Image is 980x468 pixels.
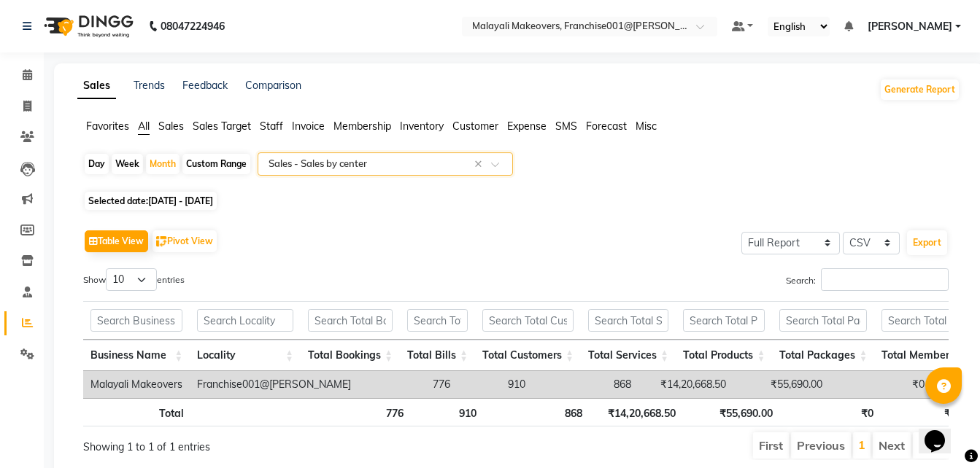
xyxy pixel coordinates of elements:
span: Favorites [86,120,129,133]
a: Trends [134,79,165,92]
b: 08047224946 [161,6,225,47]
div: Month [146,154,180,174]
iframe: chat widget [919,410,965,453]
a: Feedback [182,79,228,92]
input: Search Total Bookings [308,309,393,332]
span: SMS [555,120,577,133]
th: Business Name: activate to sort column ascending [83,340,190,371]
td: 910 [458,371,533,398]
input: Search Total Services [588,309,668,332]
span: Membership [333,120,391,133]
td: ₹0 [830,371,932,398]
span: Sales [158,120,184,133]
input: Search: [821,268,949,291]
a: Sales [77,73,116,99]
span: Clear all [474,157,487,172]
input: Search Business Name [90,309,182,332]
th: ₹55,690.00 [683,398,779,426]
td: Franchise001@[PERSON_NAME] [190,371,358,398]
td: 776 [358,371,458,398]
input: Search Total Packages [779,309,867,332]
span: Staff [260,120,283,133]
th: Total Products: activate to sort column ascending [676,340,772,371]
th: Total Bills: activate to sort column ascending [400,340,475,371]
th: Total Services: activate to sort column ascending [581,340,676,371]
span: Misc [636,120,657,133]
th: ₹14,20,668.50 [590,398,684,426]
input: Search Total Bills [407,309,468,332]
td: ₹55,690.00 [733,371,830,398]
input: Search Total Customers [482,309,574,332]
th: ₹0 [780,398,881,426]
span: Forecast [586,120,627,133]
th: Total Bookings: activate to sort column ascending [301,340,400,371]
th: Locality: activate to sort column ascending [190,340,301,371]
label: Search: [786,268,949,291]
div: Day [85,154,109,174]
button: Generate Report [881,79,959,100]
div: Showing 1 to 1 of 1 entries [83,431,431,455]
th: 910 [411,398,485,426]
select: Showentries [106,268,157,291]
img: pivot.png [156,236,167,247]
span: Sales Target [193,120,251,133]
td: 868 [533,371,638,398]
a: Comparison [245,79,301,92]
th: Total Packages: activate to sort column ascending [772,340,874,371]
span: Selected date: [85,192,217,210]
td: Malayali Makeovers [83,371,190,398]
button: Export [907,230,947,255]
button: Pivot View [153,230,217,252]
input: Search Locality [197,309,293,332]
div: Custom Range [182,154,250,174]
a: 1 [858,437,865,452]
span: [DATE] - [DATE] [148,195,213,206]
th: 868 [484,398,589,426]
span: Customer [452,120,498,133]
span: Expense [507,120,547,133]
th: 776 [312,398,411,426]
span: Invoice [292,120,325,133]
button: Table View [85,230,148,252]
span: All [138,120,150,133]
label: Show entries [83,268,185,291]
td: ₹14,20,668.50 [638,371,733,398]
input: Search Total Products [683,309,765,332]
img: logo [37,6,137,47]
div: Week [112,154,143,174]
span: Inventory [400,120,444,133]
span: [PERSON_NAME] [868,19,952,34]
th: Total [83,398,191,426]
th: Total Customers: activate to sort column ascending [475,340,581,371]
